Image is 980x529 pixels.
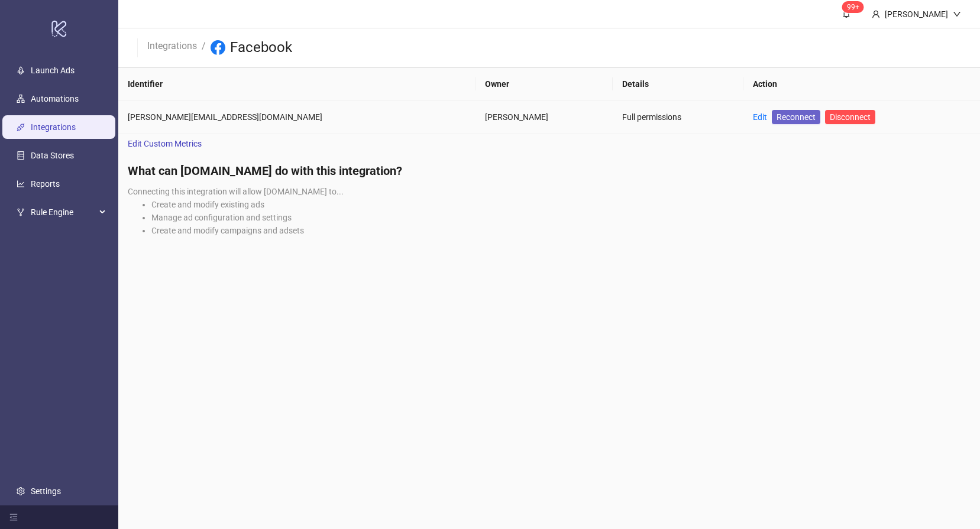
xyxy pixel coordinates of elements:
[128,163,971,179] h4: What can [DOMAIN_NAME] do with this integration?
[753,112,767,122] a: Edit
[825,110,875,124] button: Disconnect
[777,111,816,124] span: Reconnect
[842,9,850,18] span: bell
[872,10,880,18] span: user
[31,200,96,224] span: Rule Engine
[772,110,820,124] a: Reconnect
[145,38,199,51] a: Integrations
[880,8,953,21] div: [PERSON_NAME]
[9,513,18,521] span: menu-fold
[842,1,864,13] sup: 1516
[485,111,604,124] div: [PERSON_NAME]
[128,187,344,196] span: Connecting this integration will allow [DOMAIN_NAME] to...
[953,10,961,18] span: down
[31,486,61,496] a: Settings
[118,134,211,153] a: Edit Custom Metrics
[151,224,971,237] li: Create and modify campaigns and adsets
[118,68,476,100] th: Identifier
[31,179,60,189] a: Reports
[230,38,292,57] h3: Facebook
[830,112,871,122] span: Disconnect
[128,111,466,124] div: [PERSON_NAME][EMAIL_ADDRESS][DOMAIN_NAME]
[17,208,25,216] span: fork
[622,111,734,124] div: Full permissions
[202,38,206,57] li: /
[31,66,75,75] a: Launch Ads
[31,122,76,132] a: Integrations
[151,198,971,211] li: Create and modify existing ads
[31,151,74,160] a: Data Stores
[743,68,980,100] th: Action
[128,137,202,150] span: Edit Custom Metrics
[151,211,971,224] li: Manage ad configuration and settings
[476,68,613,100] th: Owner
[31,94,79,103] a: Automations
[613,68,743,100] th: Details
